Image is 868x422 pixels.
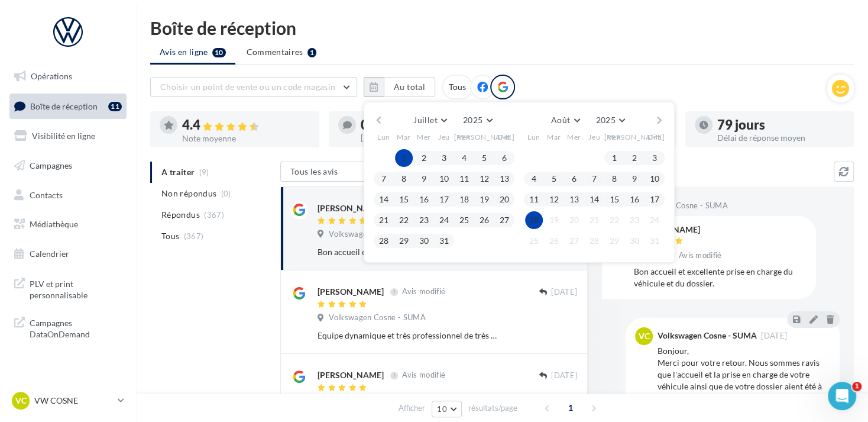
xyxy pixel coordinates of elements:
[247,46,303,58] span: Commentaires
[605,232,623,250] button: 29
[455,191,473,208] button: 18
[545,211,563,229] button: 19
[545,191,563,208] button: 12
[455,149,473,167] button: 4
[567,132,581,142] span: Mer
[30,189,63,199] span: Contacts
[852,382,861,391] span: 1
[184,231,204,241] span: (367)
[182,134,310,143] div: Note moyenne
[458,112,497,128] button: 2025
[525,232,543,250] button: 25
[565,170,583,188] button: 6
[7,183,129,208] a: Contacts
[495,170,513,188] button: 13
[377,132,390,142] span: Lun
[527,132,540,142] span: Lun
[585,170,603,188] button: 7
[364,77,435,97] button: Au total
[646,232,663,250] button: 31
[631,201,727,211] span: Volkswagen Cosne - SUMA
[161,188,216,199] span: Non répondus
[561,398,580,417] span: 1
[375,211,393,229] button: 21
[290,166,338,176] span: Tous les avis
[160,82,335,92] span: Choisir un point de vente ou un code magasin
[585,232,603,250] button: 28
[551,287,577,298] span: [DATE]
[415,170,433,188] button: 9
[634,266,807,289] div: Bon accueil et excellente prise en charge du véhicule et du dossier.
[15,395,27,407] span: VC
[413,115,437,125] span: Juillet
[605,211,623,229] button: 22
[221,189,231,198] span: (0)
[432,401,462,417] button: 10
[7,310,129,345] a: Campagnes DataOnDemand
[468,402,517,414] span: résultats/page
[9,389,127,412] a: VC VW COSNE
[545,170,563,188] button: 5
[588,132,600,142] span: Jeu
[454,132,515,142] span: [PERSON_NAME]
[455,211,473,229] button: 25
[626,149,643,167] button: 2
[329,313,425,323] span: Volkswagen Cosne - SUMA
[605,191,623,208] button: 15
[495,191,513,208] button: 20
[182,118,310,132] div: 4.4
[161,209,200,221] span: Répondus
[551,371,577,381] span: [DATE]
[7,64,129,89] a: Opérations
[30,315,122,340] span: Campagnes DataOnDemand
[395,191,413,208] button: 15
[161,230,179,242] span: Tous
[415,232,433,250] button: 30
[647,132,662,142] span: Dim
[525,211,543,229] button: 18
[495,149,513,167] button: 6
[435,149,453,167] button: 3
[204,210,224,220] span: (367)
[497,132,511,142] span: Dim
[384,77,435,97] button: Au total
[32,131,95,141] span: Visibilité en ligne
[626,211,643,229] button: 23
[565,211,583,229] button: 20
[435,170,453,188] button: 10
[435,211,453,229] button: 24
[31,71,72,81] span: Opérations
[475,211,493,229] button: 26
[7,212,129,237] a: Médiathèque
[463,115,482,125] span: 2025
[375,170,393,188] button: 7
[585,211,603,229] button: 21
[591,112,629,128] button: 2025
[604,132,665,142] span: [PERSON_NAME]
[545,232,563,250] button: 26
[375,191,393,208] button: 14
[438,132,450,142] span: Jeu
[626,232,643,250] button: 30
[7,94,129,119] a: Boîte de réception11
[375,232,393,250] button: 28
[546,112,584,128] button: Août
[646,191,663,208] button: 17
[495,211,513,229] button: 27
[626,170,643,188] button: 9
[402,287,445,297] span: Avis modifié
[417,132,431,142] span: Mer
[7,271,129,306] a: PLV et print personnalisable
[395,232,413,250] button: 29
[361,134,488,142] div: [PERSON_NAME] non répondus
[595,115,615,125] span: 2025
[395,149,413,167] button: 1
[646,149,663,167] button: 3
[34,395,113,407] p: VW COSNE
[475,170,493,188] button: 12
[7,124,129,149] a: Visibilité en ligne
[30,101,98,111] span: Boîte de réception
[397,132,411,142] span: Mar
[30,249,69,259] span: Calendrier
